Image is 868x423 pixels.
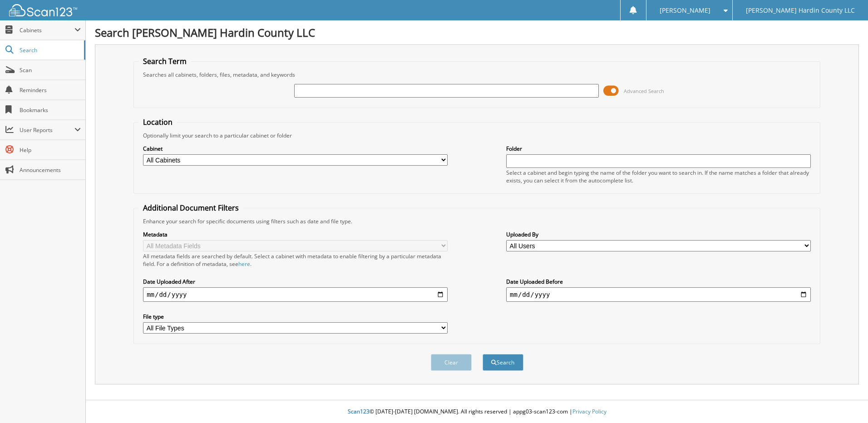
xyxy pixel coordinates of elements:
input: end [506,287,811,302]
div: Optionally limit your search to a particular cabinet or folder [138,132,815,139]
label: Date Uploaded Before [506,278,811,285]
span: Search [20,46,79,54]
label: File type [143,313,448,320]
span: Scan123 [348,408,370,415]
a: Privacy Policy [572,408,607,415]
div: Enhance your search for specific documents using filters such as date and file type. [138,217,815,225]
span: Announcements [20,166,81,174]
span: Advanced Search [624,88,664,94]
span: Bookmarks [20,106,81,114]
input: start [143,287,448,302]
img: scan123-logo-white.svg [9,4,77,16]
label: Folder [506,145,811,152]
div: Select a cabinet and begin typing the name of the folder you want to search in. If the name match... [506,169,811,184]
div: All metadata fields are searched by default. Select a cabinet with metadata to enable filtering b... [143,252,448,268]
legend: Search Term [138,56,191,66]
label: Date Uploaded After [143,278,448,285]
label: Cabinet [143,145,448,152]
button: Search [483,354,523,371]
span: User Reports [20,126,74,134]
label: Uploaded By [506,231,811,238]
div: Searches all cabinets, folders, files, metadata, and keywords [138,71,815,79]
h1: Search [PERSON_NAME] Hardin County LLC [95,25,859,40]
a: here [238,260,250,268]
span: Cabinets [20,26,74,34]
span: Help [20,146,81,154]
legend: Location [138,117,177,127]
button: Clear [431,354,472,371]
span: Scan [20,66,81,74]
span: [PERSON_NAME] Hardin County LLC [746,8,855,13]
span: Reminders [20,86,81,94]
legend: Additional Document Filters [138,203,243,213]
label: Metadata [143,231,448,238]
span: [PERSON_NAME] [660,8,710,13]
div: © [DATE]-[DATE] [DOMAIN_NAME]. All rights reserved | appg03-scan123-com | [86,401,868,423]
